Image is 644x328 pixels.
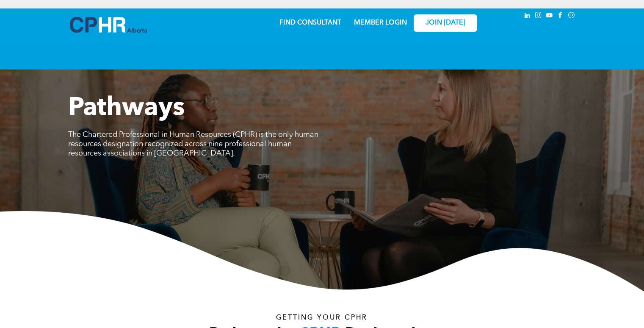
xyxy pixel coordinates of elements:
[279,19,341,26] a: FIND CONSULTANT
[556,11,565,22] a: facebook
[68,131,318,157] span: The Chartered Professional in Human Resources (CPHR) is the only human resources designation reco...
[426,19,465,27] span: JOIN [DATE]
[545,11,554,22] a: youtube
[276,314,368,321] span: Getting your Cphr
[567,11,576,22] a: Social network
[354,19,407,26] a: MEMBER LOGIN
[414,14,477,32] a: JOIN [DATE]
[68,96,185,121] span: Pathways
[534,11,543,22] a: instagram
[523,11,532,22] a: linkedin
[70,17,147,33] img: A blue and white logo for cp alberta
